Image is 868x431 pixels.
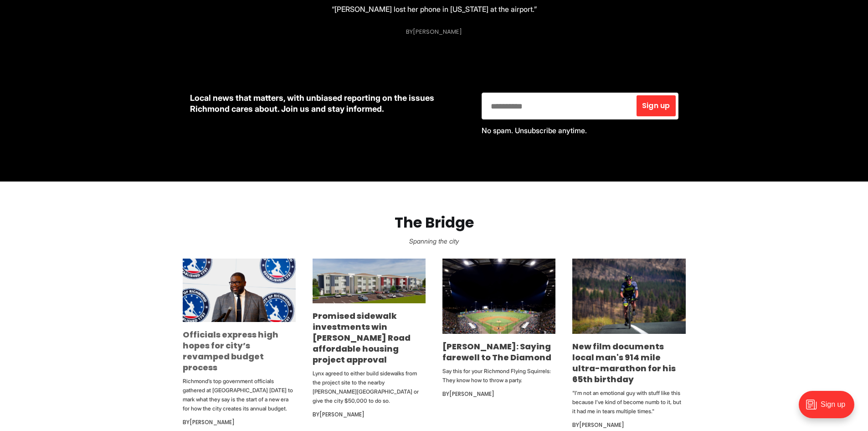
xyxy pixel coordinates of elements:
[791,386,868,431] iframe: portal-trigger
[183,377,296,413] p: Richmond’s top government officials gathered at [GEOGRAPHIC_DATA] [DATE] to mark what they say is...
[442,341,551,363] a: [PERSON_NAME]: Saying farewell to The Diamond
[449,390,494,398] a: [PERSON_NAME]
[572,420,685,431] div: By
[190,418,235,426] a: [PERSON_NAME]
[15,235,853,248] p: Spanning the city
[313,310,411,365] a: Promised sidewalk investments win [PERSON_NAME] Road affordable housing project approval
[319,410,365,418] a: [PERSON_NAME]
[313,259,426,303] img: Promised sidewalk investments win Snead Road affordable housing project approval
[313,409,426,420] div: By
[15,214,853,231] h2: The Bridge
[637,95,675,116] button: Sign up
[579,421,624,429] a: [PERSON_NAME]
[183,329,278,373] a: Officials express high hopes for city’s revamped budget process
[190,93,467,114] p: Local news that matters, with unbiased reporting on the issues Richmond cares about. Join us and ...
[413,27,462,36] a: [PERSON_NAME]
[332,3,537,16] p: “[PERSON_NAME] lost her phone in [US_STATE] at the airport.”
[642,102,670,109] span: Sign up
[442,389,555,400] div: By
[442,259,555,334] img: Jerry Lindquist: Saying farewell to The Diamond
[183,417,296,428] div: By
[572,341,676,385] a: New film documents local man's 914 mile ultra-marathon for his 65th birthday
[572,389,685,416] p: "I’m not an emotional guy with stuff like this because I’ve kind of become numb to it, but it had...
[313,369,426,405] p: Lynx agreed to either build sidewalks from the project site to the nearby [PERSON_NAME][GEOGRAPHI...
[406,28,462,35] div: By
[482,126,587,135] span: No spam. Unsubscribe anytime.
[442,367,555,385] p: Say this for your Richmond Flying Squirrels: They know how to throw a party.
[572,259,685,334] img: New film documents local man's 914 mile ultra-marathon for his 65th birthday
[183,259,296,322] img: Officials express high hopes for city’s revamped budget process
